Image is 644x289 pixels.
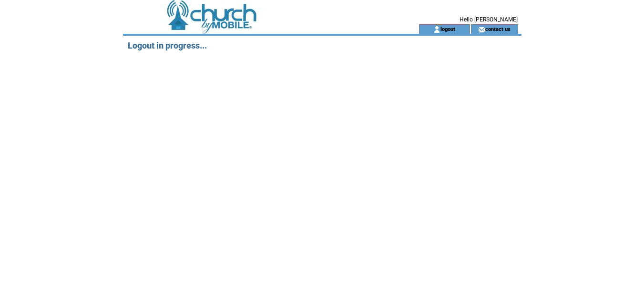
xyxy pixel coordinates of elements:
a: contact us [485,26,511,32]
span: Logout in progress... [128,40,207,50]
img: contact_us_icon.gif [478,26,485,33]
span: Hello [PERSON_NAME] [460,16,518,23]
img: account_icon.gif [433,26,440,33]
a: logout [440,26,455,32]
